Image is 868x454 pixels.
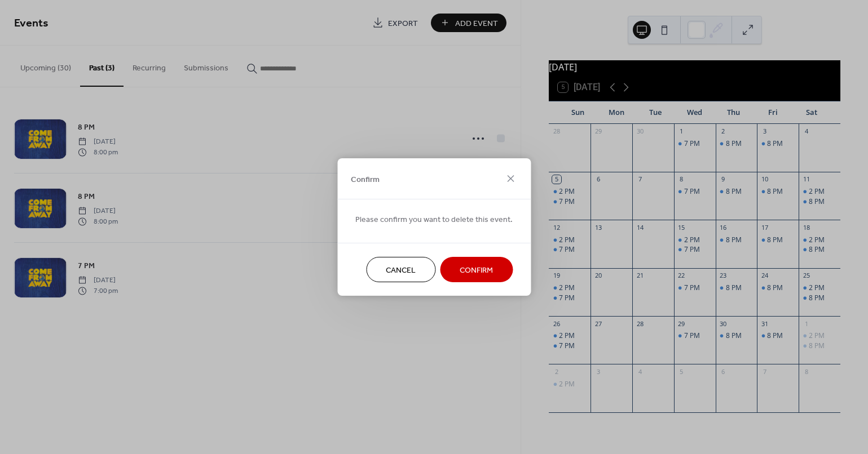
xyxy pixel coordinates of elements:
[351,173,380,185] span: Confirm
[460,265,493,277] span: Confirm
[386,265,416,277] span: Cancel
[366,257,435,282] button: Cancel
[440,257,513,282] button: Confirm
[355,214,513,226] span: Please confirm you want to delete this event.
